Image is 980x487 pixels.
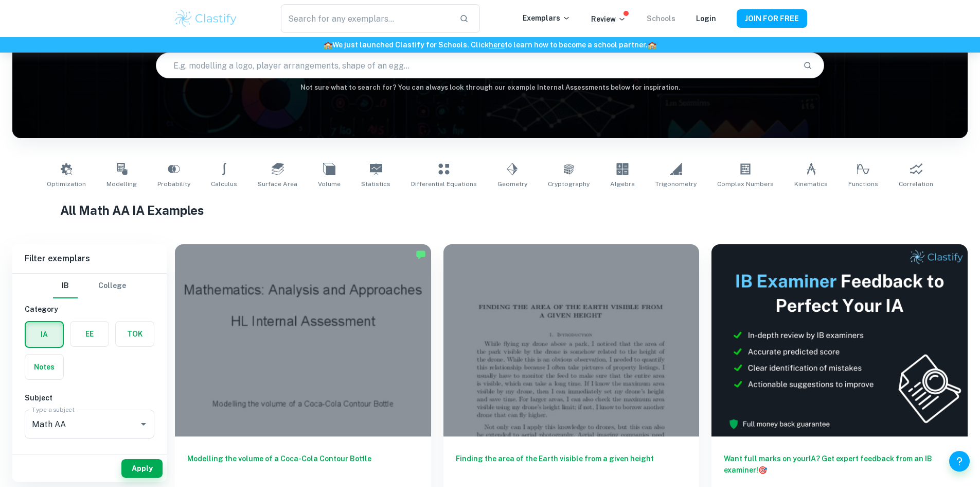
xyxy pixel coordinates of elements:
[211,179,237,189] span: Calculus
[648,41,656,49] span: 🏫
[949,451,970,472] button: Help and Feedback
[53,274,78,298] button: IB
[318,179,341,189] span: Volume
[47,179,86,189] span: Optimization
[724,453,955,476] h6: Want full marks on your IA ? Get expert feedback from an IB examiner!
[794,179,828,189] span: Kinematics
[899,179,933,189] span: Correlation
[416,249,426,260] img: Marked
[647,14,675,23] a: Schools
[489,41,505,49] a: here
[758,466,767,474] span: 🎯
[12,244,167,273] h6: Filter exemplars
[187,453,419,487] h6: Modelling the volume of a Coca-Cola Contour Bottle
[361,179,390,189] span: Statistics
[32,405,75,414] label: Type a subject
[737,9,807,28] button: JOIN FOR FREE
[610,179,635,189] span: Algebra
[70,322,109,346] button: EE
[116,322,154,346] button: TOK
[696,14,716,23] a: Login
[25,304,154,315] h6: Category
[53,274,126,298] div: Filter type choice
[655,179,697,189] span: Trigonometry
[711,244,968,436] img: Thumbnail
[281,4,451,33] input: Search for any exemplars...
[497,179,527,189] span: Geometry
[2,39,978,51] h6: We just launched Clastify for Schools. Click to learn how to become a school partner.
[591,13,626,25] p: Review
[136,417,151,431] button: Open
[523,12,571,24] p: Exemplars
[848,179,878,189] span: Functions
[324,41,332,49] span: 🏫
[456,453,687,487] h6: Finding the area of the Earth visible from a given height
[173,8,239,29] img: Clastify logo
[12,82,968,93] h6: Not sure what to search for? You can always look through our example Internal Assessments below f...
[411,179,477,189] span: Differential Equations
[106,179,137,189] span: Modelling
[26,322,63,347] button: IA
[799,57,816,74] button: Search
[258,179,297,189] span: Surface Area
[717,179,774,189] span: Complex Numbers
[156,51,795,80] input: E.g. modelling a logo, player arrangements, shape of an egg...
[25,355,63,379] button: Notes
[60,201,920,220] h1: All Math AA IA Examples
[25,392,154,404] h6: Subject
[548,179,590,189] span: Cryptography
[98,274,126,298] button: College
[121,459,163,478] button: Apply
[157,179,190,189] span: Probability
